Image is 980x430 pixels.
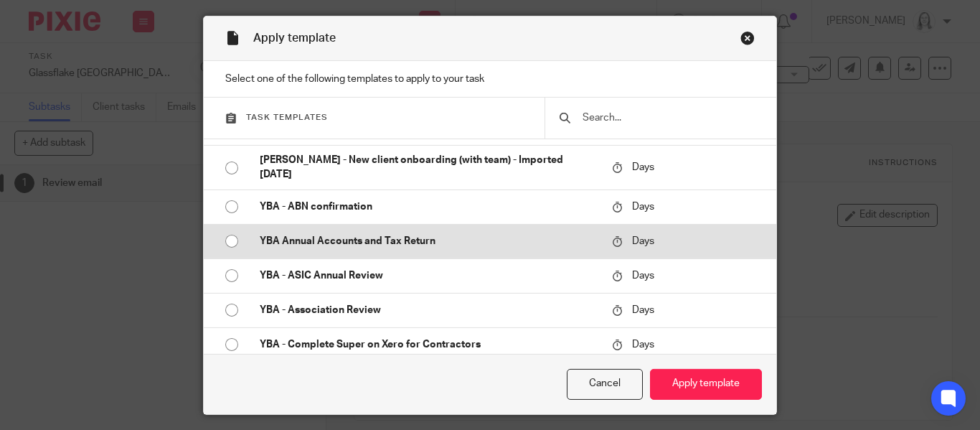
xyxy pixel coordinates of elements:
[260,337,598,352] p: YBA - Complete Super on Xero for Contractors
[260,153,598,182] p: [PERSON_NAME] - New client onboarding (with team) - Imported [DATE]
[260,234,598,248] p: YBA Annual Accounts and Tax Return
[632,271,654,281] span: Days
[260,303,598,317] p: YBA - Association Review
[650,369,762,400] button: Apply template
[632,162,654,172] span: Days
[632,305,654,315] span: Days
[581,110,762,126] input: Search...
[632,202,654,212] span: Days
[567,369,643,400] button: Cancel
[632,340,654,350] span: Days
[260,200,598,214] p: YBA - ABN confirmation
[260,268,598,283] p: YBA - ASIC Annual Review
[632,236,654,246] span: Days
